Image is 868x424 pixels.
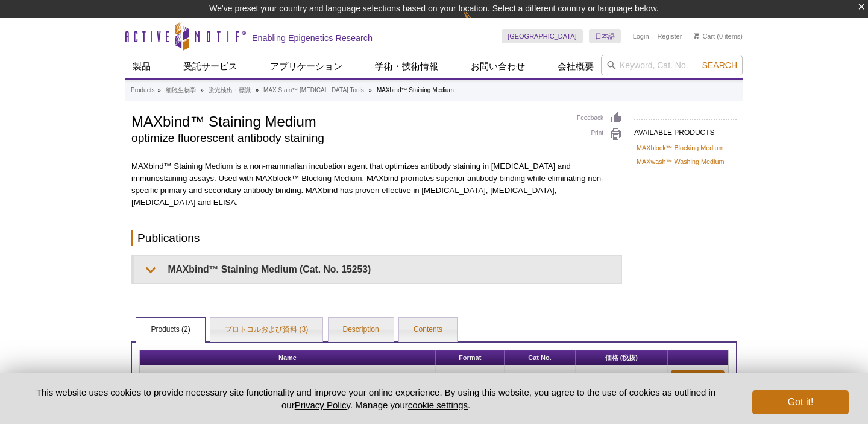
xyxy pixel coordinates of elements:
h2: AVAILABLE PRODUCTS [634,119,737,141]
li: » [201,87,204,93]
a: 学術・技術情報 [368,55,445,78]
a: Login [633,32,649,40]
li: MAXbind™ Staining Medium [377,87,454,93]
a: Print [577,128,622,141]
li: » [157,87,161,93]
a: Description [329,318,394,342]
span: Search [702,60,737,70]
td: 250 ml [436,365,505,390]
td: ¥44,000 [576,365,668,390]
a: Privacy Policy [295,400,350,410]
h2: Publications [131,230,622,246]
a: 蛍光検出・標識 [209,85,251,96]
th: Name [140,350,436,365]
summary: MAXbind™ Staining Medium (Cat. No. 15253) [134,256,621,283]
a: 製品 [125,55,158,78]
a: 会社概要 [550,55,601,78]
a: Cart [694,32,715,40]
a: Products (2) [136,318,204,342]
a: Feedback [577,112,622,125]
a: Products [131,85,154,96]
td: MAXbind™ Staining Medium [140,365,436,390]
img: Your Cart [694,33,699,39]
button: cookie settings [408,400,468,410]
a: Register [657,32,682,40]
a: MAX Stain™ [MEDICAL_DATA] Tools [263,85,364,96]
li: (0 items) [694,29,743,43]
th: 価格 (税抜) [576,350,668,365]
a: プロトコルおよび資料 (3) [210,318,322,342]
img: Change Here [463,9,495,37]
th: Cat No. [505,350,575,365]
a: アプリケーション [263,55,350,78]
a: お問い合わせ [464,55,532,78]
li: » [369,87,373,93]
h1: MAXbind™ Staining Medium [131,112,565,130]
h2: Enabling Epigenetics Research [252,33,373,43]
a: 日本語 [589,29,621,43]
td: 15253 [505,365,575,390]
a: 細胞生物学 [166,85,196,96]
h2: optimize fluorescent antibody staining [131,133,565,144]
input: Keyword, Cat. No. [601,55,743,75]
a: Buy [671,370,725,385]
p: This website uses cookies to provide necessary site functionality and improve your online experie... [19,386,732,411]
a: Contents [399,318,457,342]
th: Format [436,350,505,365]
p: MAXbind™ Staining Medium is a non-mammalian incubation agent that optimizes antibody staining in ... [131,160,622,209]
a: MAXwash™ Washing Medium [637,156,724,167]
li: » [256,87,259,93]
button: Got it! [752,390,849,414]
a: MAXblock™ Blocking Medium [637,142,724,153]
a: 受託サービス [176,55,245,78]
li: | [652,29,654,43]
button: Search [699,60,741,71]
a: [GEOGRAPHIC_DATA] [502,29,583,43]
